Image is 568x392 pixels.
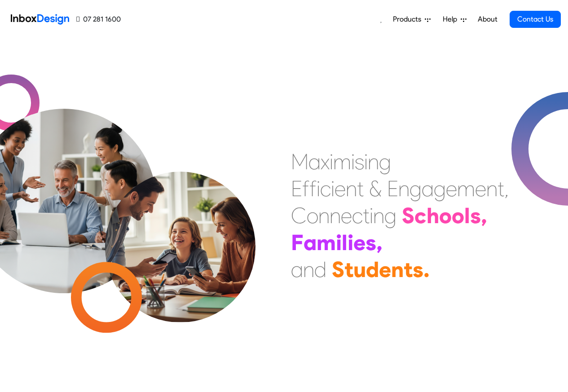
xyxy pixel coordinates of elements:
div: . [423,256,430,283]
div: , [376,229,383,256]
div: i [348,229,353,256]
div: i [331,175,335,202]
span: Products [393,14,425,25]
div: & [369,175,382,202]
div: m [333,148,351,175]
div: s [470,202,481,229]
div: E [291,175,302,202]
div: e [446,175,457,202]
div: n [318,202,330,229]
div: , [504,175,509,202]
a: Contact Us [510,11,561,28]
div: e [335,175,346,202]
div: d [314,256,326,283]
div: n [373,202,384,229]
div: t [363,202,370,229]
div: a [422,175,434,202]
div: i [370,202,373,229]
div: Maximising Efficient & Engagement, Connecting Schools, Families, and Students. [291,148,509,283]
div: e [379,256,391,283]
div: i [317,175,320,202]
div: F [291,229,304,256]
div: c [414,202,427,229]
div: n [346,175,357,202]
div: u [353,256,366,283]
div: C [291,202,307,229]
div: l [464,202,470,229]
div: s [413,256,423,283]
div: o [307,202,318,229]
div: c [320,175,331,202]
div: n [330,202,341,229]
div: i [336,229,342,256]
div: m [457,175,475,202]
div: x [321,148,330,175]
span: Help [443,14,461,25]
div: e [353,229,365,256]
div: g [379,148,391,175]
div: M [291,148,308,175]
div: m [317,229,336,256]
div: n [391,256,404,283]
div: g [434,175,446,202]
a: Products [389,10,434,28]
div: e [475,175,486,202]
div: i [351,148,355,175]
div: S [332,256,344,283]
a: About [475,10,500,28]
div: e [341,202,352,229]
a: Help [439,10,470,28]
div: a [291,256,303,283]
div: n [368,148,379,175]
div: t [357,175,364,202]
div: S [402,202,414,229]
div: f [302,175,309,202]
div: g [409,175,422,202]
div: E [387,175,398,202]
div: n [398,175,409,202]
div: h [427,202,439,229]
div: a [308,148,321,175]
div: s [365,229,376,256]
div: a [304,229,317,256]
div: t [498,175,504,202]
div: n [486,175,498,202]
div: g [384,202,396,229]
div: n [303,256,314,283]
div: i [330,148,333,175]
div: t [344,256,353,283]
div: s [355,148,364,175]
a: 07 281 1600 [76,14,121,25]
div: c [352,202,363,229]
div: i [364,148,368,175]
div: l [342,229,348,256]
div: f [309,175,317,202]
div: d [366,256,379,283]
img: parents_with_child.png [86,134,274,322]
div: o [439,202,452,229]
div: , [481,202,487,229]
div: t [404,256,413,283]
div: o [452,202,464,229]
